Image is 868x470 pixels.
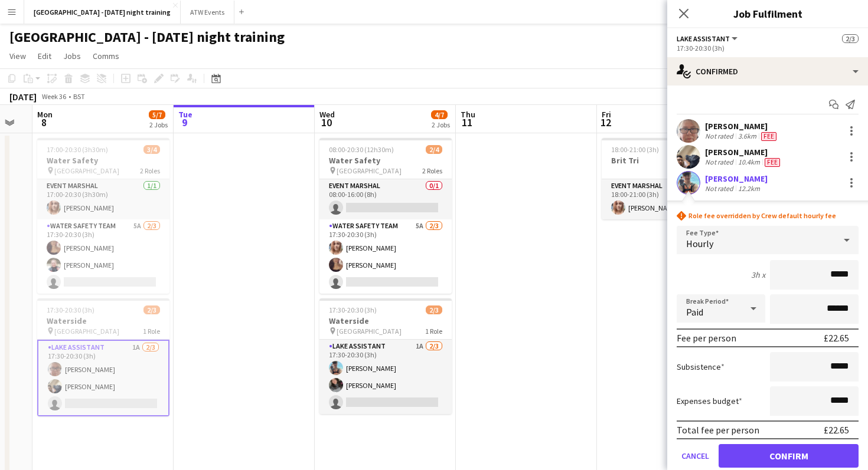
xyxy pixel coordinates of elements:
[177,116,192,129] span: 9
[39,92,68,101] span: Week 36
[677,34,739,43] button: Lake Assistant
[181,1,234,24] button: ATW Events
[319,298,452,414] app-job-card: 17:30-20:30 (3h)2/3Waterside [GEOGRAPHIC_DATA]1 RoleLake Assistant1A2/317:30-20:30 (3h)[PERSON_NA...
[38,51,51,61] span: Edit
[149,120,168,129] div: 2 Jobs
[178,109,192,120] span: Tue
[602,109,611,120] span: Fri
[37,298,169,416] app-job-card: 17:30-20:30 (3h)2/3Waterside [GEOGRAPHIC_DATA]1 RoleLake Assistant1A2/317:30-20:30 (3h)[PERSON_NA...
[319,219,452,294] app-card-role: Water Safety Team5A2/317:30-20:30 (3h)[PERSON_NAME][PERSON_NAME]
[37,179,169,219] app-card-role: Event Marshal1/117:00-20:30 (3h30m)[PERSON_NAME]
[759,132,779,141] div: Crew has different fees then in role
[667,57,868,86] div: Confirmed
[47,305,94,314] span: 17:30-20:30 (3h)
[677,332,736,344] div: Fee per person
[88,48,124,64] a: Comms
[37,138,169,294] app-job-card: 17:00-20:30 (3h30m)3/4Water Safety [GEOGRAPHIC_DATA]2 RolesEvent Marshal1/117:00-20:30 (3h30m)[PE...
[677,211,859,221] div: Role fee overridden by Crew default hourly fee
[425,327,442,336] span: 1 Role
[705,121,779,132] div: [PERSON_NAME]
[9,91,37,103] div: [DATE]
[35,116,53,129] span: 8
[705,157,736,167] div: Not rated
[705,173,768,184] div: [PERSON_NAME]
[5,48,31,64] a: View
[600,116,611,129] span: 12
[426,145,442,154] span: 2/4
[677,424,759,436] div: Total fee per person
[143,327,160,336] span: 1 Role
[677,396,742,406] label: Expenses budget
[319,109,335,120] span: Wed
[611,145,659,154] span: 18:00-21:00 (3h)
[677,44,859,52] div: 17:30-20:30 (3h)
[143,305,160,314] span: 2/3
[736,132,759,141] div: 3.6km
[677,361,725,372] label: Subsistence
[143,145,160,154] span: 3/4
[461,109,475,120] span: Thu
[736,184,762,193] div: 12.2km
[9,51,26,61] span: View
[37,340,169,416] app-card-role: Lake Assistant1A2/317:30-20:30 (3h)[PERSON_NAME][PERSON_NAME]
[24,1,181,24] button: [GEOGRAPHIC_DATA] - [DATE] night training
[47,145,108,154] span: 17:00-20:30 (3h30m)
[140,166,160,175] span: 2 Roles
[54,166,119,175] span: [GEOGRAPHIC_DATA]
[93,51,119,61] span: Comms
[37,109,53,120] span: Mon
[37,219,169,294] app-card-role: Water Safety Team5A2/317:30-20:30 (3h)[PERSON_NAME][PERSON_NAME]
[318,116,335,129] span: 10
[761,132,776,141] span: Fee
[432,120,450,129] div: 2 Jobs
[319,315,452,326] h3: Waterside
[751,269,765,280] div: 3h x
[705,147,782,157] div: [PERSON_NAME]
[319,179,452,219] app-card-role: Event Marshal0/108:00-16:00 (8h)
[431,110,448,119] span: 4/7
[842,34,859,43] span: 2/3
[9,28,285,46] h1: [GEOGRAPHIC_DATA] - [DATE] night training
[677,34,730,43] span: Lake Assistant
[319,138,452,294] app-job-card: 08:00-20:30 (12h30m)2/4Water Safety [GEOGRAPHIC_DATA]2 RolesEvent Marshal0/108:00-16:00 (8h) Wate...
[602,155,734,166] h3: Brit Tri
[602,138,734,219] app-job-card: 18:00-21:00 (3h)1/1Brit Tri1 RoleEvent Marshal1/118:00-21:00 (3h)[PERSON_NAME]
[54,327,119,336] span: [GEOGRAPHIC_DATA]
[337,166,402,175] span: [GEOGRAPHIC_DATA]
[705,184,736,193] div: Not rated
[319,155,452,166] h3: Water Safety
[824,424,849,436] div: £22.65
[37,315,169,326] h3: Waterside
[73,92,85,101] div: BST
[686,238,713,249] span: Hourly
[765,158,780,167] span: Fee
[736,157,762,167] div: 10.4km
[422,166,442,175] span: 2 Roles
[337,327,402,336] span: [GEOGRAPHIC_DATA]
[667,6,868,21] h3: Job Fulfilment
[329,305,377,314] span: 17:30-20:30 (3h)
[149,110,165,119] span: 5/7
[319,340,452,414] app-card-role: Lake Assistant1A2/317:30-20:30 (3h)[PERSON_NAME][PERSON_NAME]
[686,306,703,318] span: Paid
[63,51,81,61] span: Jobs
[33,48,56,64] a: Edit
[58,48,86,64] a: Jobs
[426,305,442,314] span: 2/3
[824,332,849,344] div: £22.65
[37,155,169,166] h3: Water Safety
[762,157,782,167] div: Crew has different fees then in role
[719,444,859,468] button: Confirm
[705,132,736,141] div: Not rated
[677,444,714,468] button: Cancel
[329,145,394,154] span: 08:00-20:30 (12h30m)
[602,179,734,219] app-card-role: Event Marshal1/118:00-21:00 (3h)[PERSON_NAME]
[459,116,475,129] span: 11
